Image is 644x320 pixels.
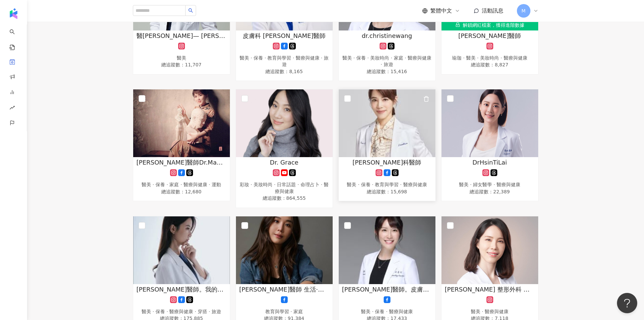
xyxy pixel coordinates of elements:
[442,20,538,30] div: 解鎖網紅檔案，獲得進階數據
[243,31,326,40] span: 皮膚科 [PERSON_NAME]醫師
[137,55,226,62] div: 醫美
[239,55,329,68] div: 醫美 · 保養 · 教育與學習 · 醫療與健康 · 旅遊
[239,285,329,294] span: [PERSON_NAME]醫師 生活·美學手札
[362,31,412,40] span: dr.christinewang
[236,216,333,284] img: KOL Avatar
[445,308,535,315] div: 醫美 · 醫療與健康
[239,195,329,201] span: 總追蹤數 ： 864,555
[521,7,525,15] span: M
[342,68,432,75] span: 總追蹤數 ： 15,416
[342,308,432,315] div: 醫美 · 保養 · 醫療與健康
[137,182,226,188] div: 醫美 · 保養 · 家庭 · 醫療與健康 · 運動
[133,89,230,157] img: KOL Avatar
[8,8,19,19] img: logo icon
[137,158,226,167] span: [PERSON_NAME]醫師Dr.MandyLin
[445,188,535,195] span: 總追蹤數 ： 22,389
[339,216,435,284] img: KOL Avatar
[239,308,329,315] div: 教育與學習 · 家庭
[445,55,535,62] div: 瑜珈 · 醫美 · 美妝時尚 · 醫療與健康
[239,68,329,75] span: 總追蹤數 ： 8,165
[9,101,15,116] span: rise
[445,182,535,188] div: 醫美 · 婦女醫學 · 醫療與健康
[133,216,230,284] img: KOL Avatar
[188,8,193,13] span: search
[236,89,333,157] img: KOL Avatar
[617,293,637,313] iframe: Help Scout Beacon - Open
[342,285,432,294] span: [PERSON_NAME]醫師。皮膚科的生活內涵。
[442,216,538,284] img: KOL Avatar
[342,188,432,195] span: 總追蹤數 ： 15,698
[458,31,521,40] span: [PERSON_NAME]醫師
[442,89,538,157] img: KOL Avatar
[137,188,226,195] span: 總追蹤數 ： 12,680
[353,158,422,167] span: [PERSON_NAME]科醫師
[137,31,226,40] span: 醫[PERSON_NAME]— [PERSON_NAME] 醫師
[137,308,226,315] div: 醫美 · 保養 · 醫療與健康 · 穿搭 · 旅遊
[342,182,432,188] div: 醫美 · 保養 · 教育與學習 · 醫療與健康
[482,7,503,14] span: 活動訊息
[339,89,435,157] img: KOL Avatar
[137,61,226,68] span: 總追蹤數 ： 11,707
[137,285,226,294] span: [PERSON_NAME]醫師。我的丸美誌。
[472,158,507,167] span: DrHsinTiLai
[455,22,460,27] span: lock
[9,24,23,51] a: search
[270,158,298,167] span: Dr. Grace
[430,7,452,15] span: 繁體中文
[445,285,535,294] span: [PERSON_NAME] 整形外科 醫師
[342,55,432,68] div: 醫美 · 保養 · 美妝時尚 · 家庭 · 醫療與健康 · 旅遊
[445,61,535,68] span: 總追蹤數 ： 8,827
[239,182,329,195] div: 彩妝 · 美妝時尚 · 日常話題 · 命理占卜 · 醫療與健康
